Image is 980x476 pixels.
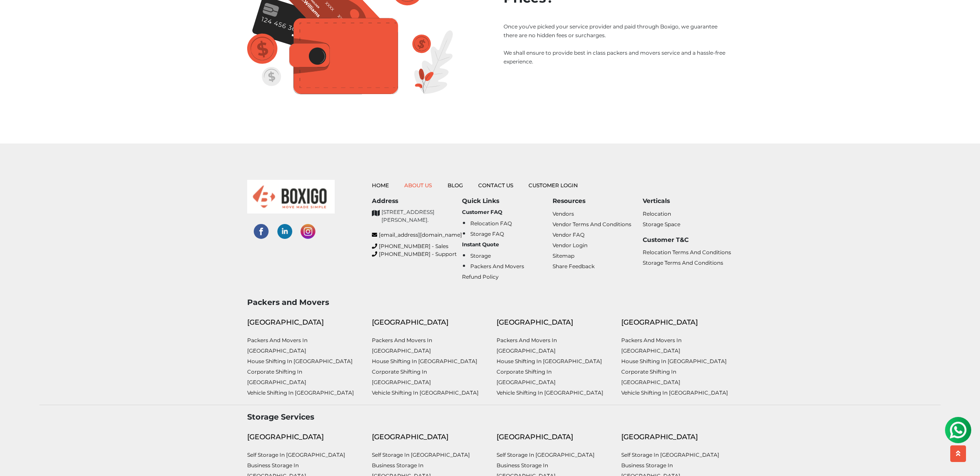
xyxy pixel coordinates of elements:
[247,358,353,364] a: House shifting in [GEOGRAPHIC_DATA]
[247,389,354,396] a: Vehicle shifting in [GEOGRAPHIC_DATA]
[372,451,470,458] a: Self Storage in [GEOGRAPHIC_DATA]
[372,358,477,364] a: House shifting in [GEOGRAPHIC_DATA]
[462,241,499,248] b: Instant Quote
[621,451,719,458] a: Self Storage in [GEOGRAPHIC_DATA]
[497,451,595,458] a: Self Storage in [GEOGRAPHIC_DATA]
[497,317,608,328] div: [GEOGRAPHIC_DATA]
[372,242,462,250] a: [PHONE_NUMBER] - Sales
[470,252,491,259] a: Storage
[621,337,682,354] a: Packers and Movers in [GEOGRAPHIC_DATA]
[372,250,462,258] a: [PHONE_NUMBER] - Support
[277,224,292,239] img: linked-in-social-links
[462,209,502,215] b: Customer FAQ
[381,208,462,224] p: [STREET_ADDRESS][PERSON_NAME].
[497,389,603,396] a: Vehicle shifting in [GEOGRAPHIC_DATA]
[9,9,26,26] img: whatsapp-icon.svg
[643,210,671,217] a: Relocation
[643,236,733,244] h6: Customer T&C
[247,412,733,421] h3: Storage Services
[497,337,557,354] a: Packers and Movers in [GEOGRAPHIC_DATA]
[247,297,733,307] h3: Packers and Movers
[950,445,966,462] button: scroll up
[372,368,431,385] a: Corporate Shifting in [GEOGRAPHIC_DATA]
[478,182,513,189] a: Contact Us
[553,252,574,259] a: Sitemap
[372,432,483,442] div: [GEOGRAPHIC_DATA]
[372,389,479,396] a: Vehicle shifting in [GEOGRAPHIC_DATA]
[247,451,345,458] a: Self Storage in [GEOGRAPHIC_DATA]
[643,221,680,227] a: Storage Space
[621,317,733,328] div: [GEOGRAPHIC_DATA]
[621,432,733,442] div: [GEOGRAPHIC_DATA]
[553,263,595,269] a: Share Feedback
[372,182,389,189] a: Home
[553,231,584,238] a: Vendor FAQ
[553,221,631,227] a: Vendor Terms and Conditions
[497,432,608,442] div: [GEOGRAPHIC_DATA]
[553,197,643,205] h6: Resources
[372,337,432,354] a: Packers and Movers in [GEOGRAPHIC_DATA]
[497,368,556,385] a: Corporate Shifting in [GEOGRAPHIC_DATA]
[643,197,733,205] h6: Verticals
[301,224,315,239] img: instagram-social-links
[621,389,728,396] a: Vehicle shifting in [GEOGRAPHIC_DATA]
[247,180,335,213] img: boxigo_logo_small
[372,197,462,205] h6: Address
[247,317,359,328] div: [GEOGRAPHIC_DATA]
[470,263,524,269] a: Packers and Movers
[462,197,552,205] h6: Quick Links
[643,249,731,255] a: Relocation Terms and Conditions
[254,224,269,239] img: facebook-social-links
[247,368,306,385] a: Corporate Shifting in [GEOGRAPHIC_DATA]
[553,210,574,217] a: Vendors
[448,182,463,189] a: Blog
[247,337,308,354] a: Packers and Movers in [GEOGRAPHIC_DATA]
[621,368,680,385] a: Corporate Shifting in [GEOGRAPHIC_DATA]
[462,273,499,280] a: Refund Policy
[643,259,723,266] a: Storage Terms and Conditions
[372,317,483,328] div: [GEOGRAPHIC_DATA]
[528,182,578,189] a: Customer Login
[621,358,727,364] a: House shifting in [GEOGRAPHIC_DATA]
[497,358,602,364] a: House shifting in [GEOGRAPHIC_DATA]
[470,220,512,227] a: Relocation FAQ
[553,242,588,248] a: Vendor Login
[404,182,432,189] a: About Us
[504,22,733,66] p: Once you've picked your service provider and paid through Boxigo, we guarantee there are no hidde...
[372,231,462,239] a: [EMAIL_ADDRESS][DOMAIN_NAME]
[470,231,504,237] a: Storage FAQ
[247,432,359,442] div: [GEOGRAPHIC_DATA]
